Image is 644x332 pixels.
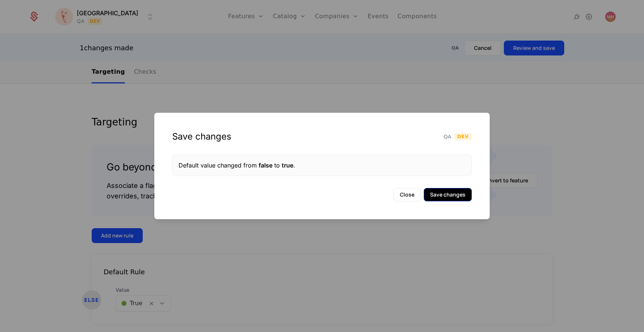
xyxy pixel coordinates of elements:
div: Default value changed from to . [179,161,465,170]
span: Dev [454,133,472,140]
button: Close [394,188,421,201]
span: QA [443,133,451,140]
span: false [259,162,272,169]
div: Save changes [172,131,231,143]
span: true [282,162,293,169]
button: Save changes [424,188,472,201]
